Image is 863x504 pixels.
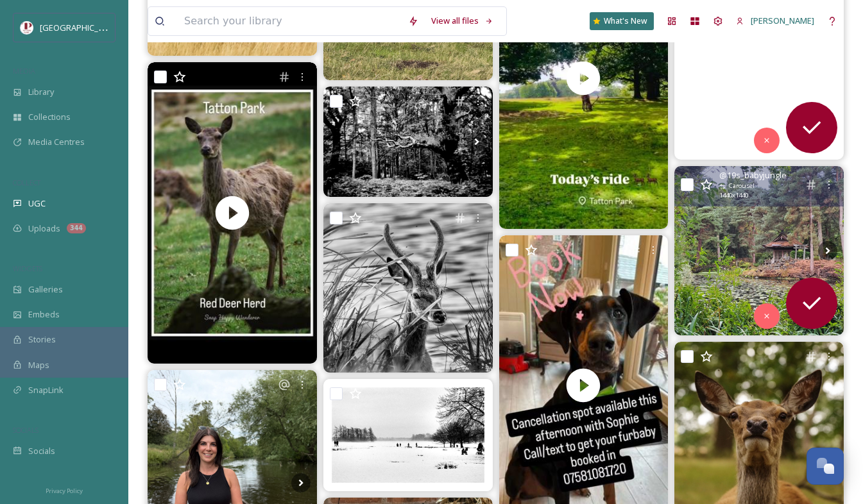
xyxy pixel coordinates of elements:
[40,21,121,33] span: [GEOGRAPHIC_DATA]
[28,86,54,98] span: Library
[13,178,40,187] span: COLLECT
[719,169,787,181] span: @ 19s_babyjungle
[13,264,42,273] span: WIDGETS
[28,283,63,296] span: Galleries
[807,448,844,485] button: Open Chat
[719,191,748,200] span: 1440 x 1440
[28,445,55,457] span: Socials
[425,8,500,33] a: View all files
[178,7,402,35] input: Search your library
[590,12,654,30] a: What's New
[46,482,83,498] a: Privacy Policy
[751,15,814,26] span: [PERSON_NAME]
[13,66,35,76] span: MEDIA
[13,425,38,435] span: SOCIALS
[21,21,33,34] img: download%20(5).png
[323,87,493,197] img: Walking around Tatton Park. Camera: Miranda FV Film: agfaphoto apx 400 Developed: Pyro-510 #miran...
[148,62,317,363] video: Managed to get quite close to the red deer herd at Tatton park, Cheshire. #tattonpark #chesire #d...
[729,181,755,190] span: Carousel
[46,487,83,495] span: Privacy Policy
[28,333,56,346] span: Stories
[28,223,60,235] span: Uploads
[28,308,60,321] span: Embeds
[67,223,86,233] div: 344
[28,111,71,123] span: Collections
[28,136,85,148] span: Media Centres
[28,359,49,371] span: Maps
[730,8,821,33] a: [PERSON_NAME]
[323,379,493,491] img: Misty Frolic - Tatton Park #travelphotography #noiretblanc #instagram #monochromephotography #ana...
[28,197,46,210] span: UGC
[323,203,493,373] img: Young stag with simple antlers - a brocket if the info I found is correct! #reddeer #wildlifephot...
[148,62,317,363] img: thumbnail
[674,166,844,335] img: Visited #tattonpark at the weekend. Absolutely loved and was inspired by the Japanese garden. The...
[28,384,64,396] span: SnapLink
